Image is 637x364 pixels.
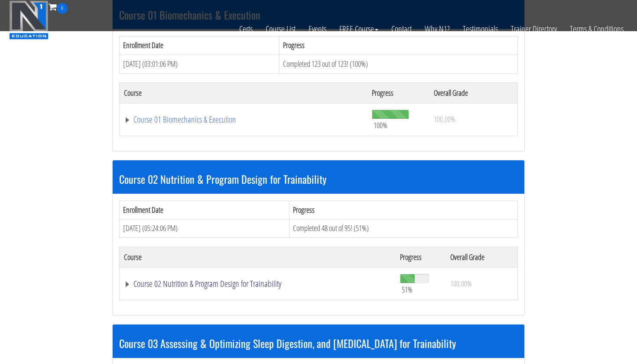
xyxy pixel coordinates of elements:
td: [DATE] (03:01:06 PM) [120,55,279,73]
td: 100.00% [446,267,517,300]
th: Progress [279,36,518,55]
img: n1-education [9,0,49,39]
th: Overall Grade [446,247,517,267]
th: Enrollment Date [120,201,289,219]
a: Terms & Conditions [563,14,630,44]
td: Completed 123 out of 123! (100%) [279,55,518,73]
a: Course 02 Nutrition & Program Design for Trainability [124,279,391,288]
th: Enrollment Date [120,36,279,55]
td: [DATE] (05:24:06 PM) [120,219,289,238]
a: Course 01 Biomechanics & Execution [124,115,363,124]
h3: Course 02 Nutrition & Program Design for Trainability [119,173,518,185]
span: 51% [402,285,413,294]
th: Progress [367,82,429,103]
a: Contact [385,14,418,44]
a: Why N1? [418,14,456,44]
a: Trainer Directory [504,14,563,44]
a: 0 [49,1,68,13]
th: Course [120,82,367,103]
th: Progress [396,247,446,267]
h3: Course 03 Assessing & Optimizing Sleep Digestion, and [MEDICAL_DATA] for Trainability [119,338,518,349]
th: Course [120,247,396,267]
a: Certs [233,14,259,44]
a: FREE Course [333,14,385,44]
a: Course List [259,14,302,44]
td: 100.00% [429,103,518,136]
a: Testimonials [456,14,504,44]
span: 100% [374,120,387,130]
th: Overall Grade [429,82,518,103]
span: 0 [57,3,68,14]
th: Progress [289,201,518,219]
a: Events [302,14,333,44]
td: Completed 48 out of 95! (51%) [289,219,518,238]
